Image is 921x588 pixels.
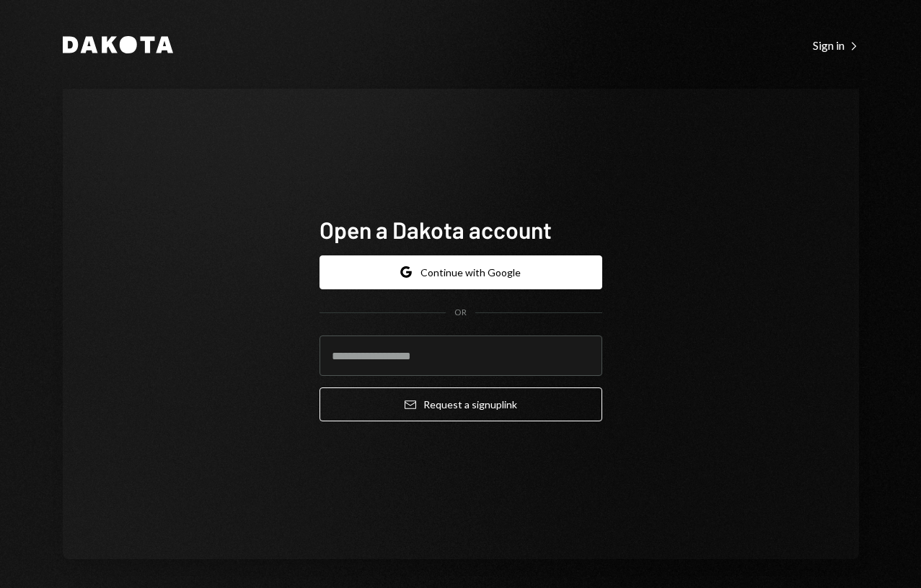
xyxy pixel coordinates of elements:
[813,37,859,53] a: Sign in
[454,307,467,319] div: OR
[320,255,602,289] button: Continue with Google
[320,387,602,421] button: Request a signuplink
[320,215,602,244] h1: Open a Dakota account
[813,38,859,53] div: Sign in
